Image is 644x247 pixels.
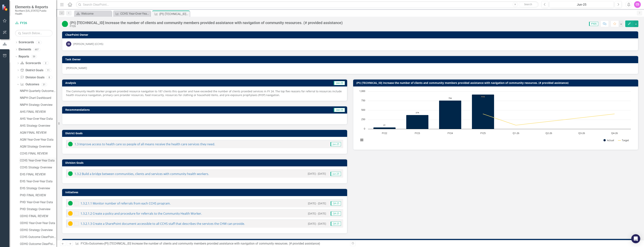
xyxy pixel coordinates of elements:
[20,235,56,239] div: CCHS Outcome ClearPoint and Task Owners
[81,242,88,245] a: FY26
[65,108,255,111] h3: Recommendations
[20,124,56,127] div: AHS Strategy Overview
[80,211,202,216] a: 1.3.2.1.2 Create a policy and procedure for referrals to the Community Health Worker.
[41,83,47,86] div: 31
[66,66,634,70] p: [PERSON_NAME]
[81,11,111,16] div: Welcome
[20,221,56,225] div: ODHO Year-Over-Year Data
[20,187,56,190] div: EHS Strategy Overview
[19,171,56,177] a: EHS FINAL REVIEW
[68,142,73,146] img: On Target
[364,127,365,130] text: 0
[68,201,73,205] img: On Target
[19,137,56,143] a: AQM Year-Over-Year Data
[20,117,56,120] div: AHS Year-Over-Year Data
[19,206,56,212] a: PHD Strategy Overview
[65,81,199,84] h3: Analysis
[357,89,633,146] svg: Interactive chart
[19,227,56,233] a: ODHO Strategy Overview
[448,131,453,135] text: FY24
[36,41,42,44] div: 6
[334,81,345,85] span: Jun-25
[308,212,326,215] small: [DATE] - [DATE]
[308,172,326,175] small: [DATE] - [DATE]
[20,208,56,211] div: PHD Strategy Overview
[20,131,56,134] div: AQM FINAL REVIEW
[19,123,56,129] a: AHS Strategy Overview
[545,131,552,135] text: Q2-26
[361,117,365,121] text: 250
[330,172,341,176] span: Jun-25
[66,89,343,97] p: The Community Health Worker program provided resource navigation to 187 clients this quarter and ...
[33,48,40,51] div: 497
[45,69,51,72] div: 11
[415,131,420,135] text: FY23
[19,178,56,184] a: EHS Year-Over-Year Data
[330,142,341,146] span: Jun-25
[513,131,519,135] text: Q1-26
[416,111,419,114] text: 374
[19,213,56,219] a: ODHO FINAL REVIEW
[524,3,532,6] span: Search
[80,201,171,205] a: 1.3.2.1.1 Monitor number of referrals from each CCHS program.
[356,81,636,84] h3: (PI) [TECHNICAL_ID] Increase the number of clients and community members provided assistance with...
[20,166,56,169] div: CCHS Strategy Overview
[634,1,641,8] button: CS
[20,103,56,107] div: NNPH Strategy Overview
[80,222,245,226] a: 1.3.2.1.3 Create a SharePoint document accessible to all CCHS staff that describes the services t...
[75,11,111,16] a: Welcome
[331,211,341,216] span: Q4-25
[19,151,56,157] a: CCHS FINAL REVIEW
[2,4,8,11] img: ClearPoint Strategy
[31,55,37,58] div: 59
[19,55,29,59] a: Reports
[20,145,56,148] div: AQM Strategy Overview
[472,95,494,129] path: FY25, 918. Actual.
[331,201,341,205] span: Q4-25
[20,173,56,176] div: EHS FINAL REVIEW
[62,21,68,27] img: On Target
[114,11,150,16] a: CCHS Year-Over-Year Data
[19,116,56,122] a: AHS Year-Over-Year Data
[15,9,53,15] small: Northern [US_STATE] Public Health
[19,164,56,170] a: CCHS Strategy Overview
[20,194,56,197] div: PHD FINAL REVIEW
[481,95,485,98] text: 918
[68,211,73,216] img: In Progress
[519,2,538,7] button: Search
[65,132,345,135] h3: District Goals
[19,234,56,240] a: CCHS Outcome ClearPoint and Task Owners
[19,185,56,191] a: EHS Strategy Overview
[65,33,636,36] h3: ClearPoint Owner
[19,130,56,136] a: AQM FINAL REVIEW
[65,161,345,164] h3: Division Goals
[159,12,189,16] div: (PI) [TECHNICAL_ID] Increase the number of clients and community members provided assistance with...
[104,242,320,245] div: (PI) [TECHNICAL_ID] Increase the number of clients and community members provided assistance with...
[603,139,614,142] button: Show Actual
[19,241,56,247] a: ODHO Outcome ClearPoint and Task Owners
[15,21,53,25] a: FY26
[480,131,486,135] text: FY25
[361,99,365,102] text: 750
[334,108,345,112] span: Jun-25
[19,47,31,52] a: Elements
[15,5,53,9] span: Elements & Reports
[551,2,612,7] div: Jun-25
[19,199,56,205] a: PHD Year-Over-Year Data
[19,220,56,226] a: ODHO Year-Over-Year Data
[74,142,215,146] a: 1.3 Improve access to health care so people of all means receive the health care services they need.
[20,242,56,246] div: ODHO Outcome ClearPoint and Task Owners
[43,62,49,65] div: 2
[15,30,53,36] input: Search Below...
[70,21,343,25] div: (PI) [TECHNICAL_ID] Increase the number of clients and community members provided assistance with...
[20,159,56,162] div: CCHS Year-Over-Year Data
[68,221,73,226] img: In Progress
[65,191,345,194] h3: Initiatives
[19,158,56,164] a: CCHS Year-Over-Year Data
[19,109,56,115] a: AHS FINAL REVIEW
[68,171,73,176] img: On Target
[406,115,429,129] path: FY23, 374. Actual.
[20,68,43,73] a: District Goals
[46,76,52,79] div: 8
